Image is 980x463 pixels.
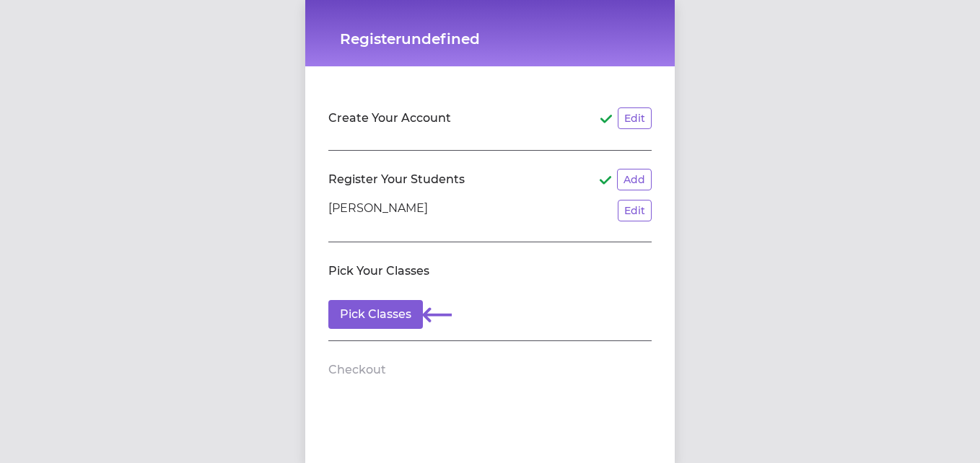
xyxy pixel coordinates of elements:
h2: Checkout [328,361,386,379]
h2: Create Your Account [328,110,451,127]
h2: Register Your Students [328,171,465,188]
button: Pick Classes [328,300,423,329]
h1: Registerundefined [340,29,640,49]
h2: Pick Your Classes [328,263,429,280]
button: Add [617,169,652,190]
p: [PERSON_NAME] [328,200,428,221]
button: Edit [618,200,652,221]
button: Edit [618,107,652,129]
